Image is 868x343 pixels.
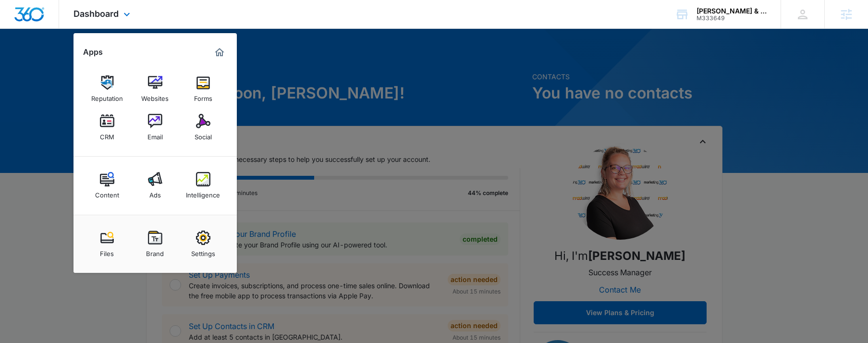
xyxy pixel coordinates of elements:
a: Email [137,109,173,146]
div: Websites [141,90,169,102]
div: account name [697,7,767,15]
div: Content [95,186,119,199]
div: CRM [100,128,114,141]
div: Reputation [91,90,123,102]
a: Forms [185,71,221,107]
a: Settings [185,226,221,262]
a: Websites [137,71,173,107]
h2: Apps [83,48,103,57]
div: Intelligence [186,186,220,199]
div: Brand [146,245,164,257]
div: Forms [194,90,212,102]
div: Email [147,128,163,141]
div: Settings [191,245,215,257]
div: Ads [149,186,161,199]
a: Brand [137,226,173,262]
a: Marketing 360® Dashboard [212,45,227,60]
a: Ads [137,167,173,204]
a: Reputation [89,71,125,107]
div: account id [697,15,767,22]
a: Content [89,167,125,204]
a: Files [89,226,125,262]
div: Files [100,245,114,257]
a: Intelligence [185,167,221,204]
span: Dashboard [73,9,119,19]
a: Social [185,109,221,146]
a: CRM [89,109,125,146]
div: Social [195,128,212,141]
